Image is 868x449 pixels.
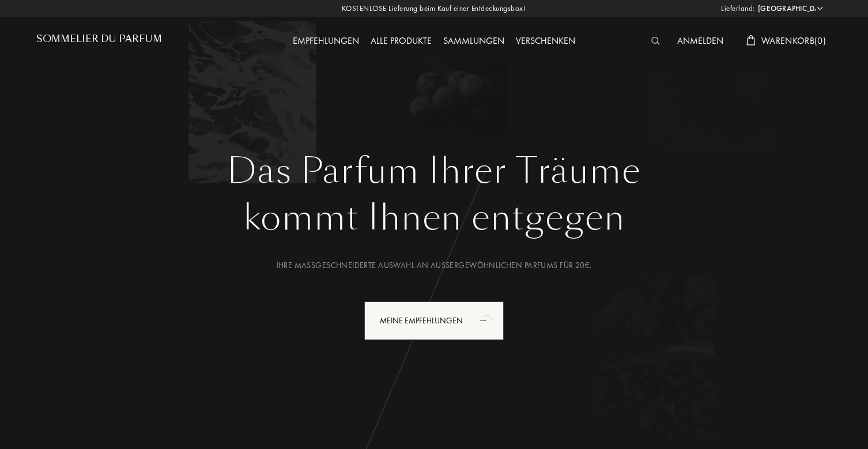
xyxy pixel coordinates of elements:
[721,3,755,14] span: Lieferland:
[364,301,504,340] div: Meine Empfehlungen
[36,33,162,49] a: Sommelier du Parfum
[365,34,437,49] div: Alle Produkte
[746,35,756,46] img: cart_white.svg
[45,192,823,244] div: kommt Ihnen entgegen
[287,34,365,49] div: Empfehlungen
[510,35,581,47] a: Verschenken
[671,35,729,47] a: Anmelden
[510,34,581,49] div: Verschenken
[36,33,162,44] h1: Sommelier du Parfum
[761,35,826,47] span: Warenkorb ( 0 )
[356,301,512,340] a: Meine Empfehlungenanimation
[287,35,365,47] a: Empfehlungen
[475,308,499,331] div: animation
[365,35,437,47] a: Alle Produkte
[45,150,823,192] h1: Das Parfum Ihrer Träume
[437,35,510,47] a: Sammlungen
[651,37,660,45] img: search_icn_white.svg
[45,259,823,271] div: Ihre maßgeschneiderte Auswahl an außergewöhnlichen Parfums für 20€.
[671,34,729,49] div: Anmelden
[437,34,510,49] div: Sammlungen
